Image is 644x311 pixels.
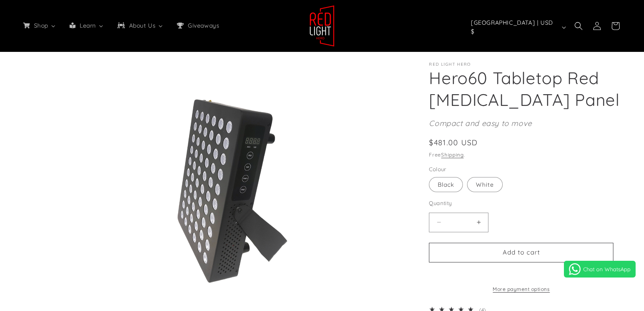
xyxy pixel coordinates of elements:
[429,199,613,208] label: Quantity
[306,2,338,50] a: Red Light Hero
[429,67,623,111] h1: Hero60 Tabletop Red [MEDICAL_DATA] Panel
[583,266,631,272] span: Chat on WhatsApp
[78,22,97,29] span: Learn
[429,151,623,159] div: Free .
[170,17,225,34] a: Giveaways
[110,17,170,34] a: About Us
[429,177,463,192] label: Black
[429,285,613,293] a: More payment options
[429,137,478,148] span: $481.00 USD
[309,5,335,47] img: Red Light Hero
[429,118,532,128] em: Compact and easy to move
[62,17,110,34] a: Learn
[429,243,613,262] button: Add to cart
[466,19,569,35] button: [GEOGRAPHIC_DATA] | USD $
[429,165,447,174] legend: Colour
[471,18,558,36] span: [GEOGRAPHIC_DATA] | USD $
[467,177,503,192] label: White
[569,17,588,35] summary: Search
[429,62,623,67] p: Red Light Hero
[127,22,157,29] span: About Us
[32,22,49,29] span: Shop
[186,22,220,29] span: Giveaways
[16,17,62,34] a: Shop
[564,261,636,278] a: Chat on WhatsApp
[441,152,464,158] a: Shipping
